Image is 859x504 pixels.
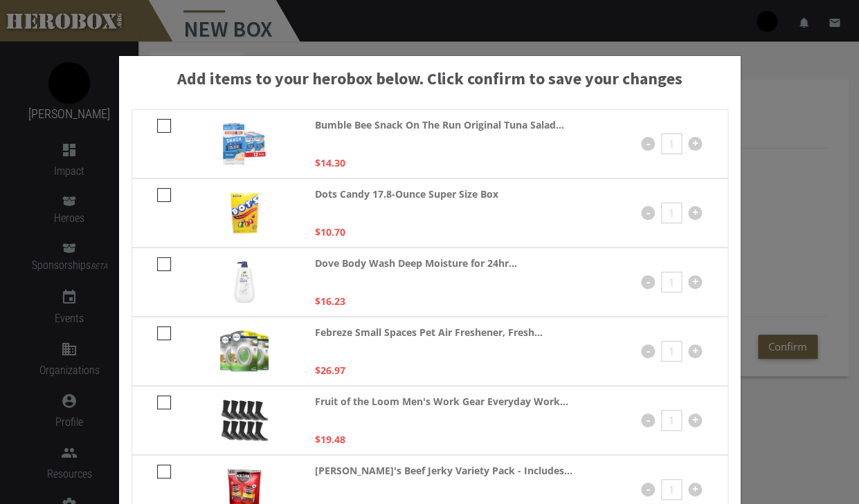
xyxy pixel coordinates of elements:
[315,186,498,202] strong: Dots Candy 17.8-Ounce Super Size Box
[220,330,269,372] img: 81I16pAZXoL._AC_UL320_.jpg
[223,123,266,165] img: 71zFSvsaU4L._AC_UL320_.jpg
[688,275,702,289] button: +
[315,255,517,271] strong: Dove Body Wash Deep Moisture for 24hr...
[641,275,655,289] button: -
[234,261,255,303] img: 71JxjmbExxL._AC_UL320_.jpg
[230,192,259,234] img: 81ZKRGPzOEL._AC_UL320_.jpg
[688,483,702,496] button: +
[315,155,345,171] p: $14.30
[221,400,268,441] img: A1QYoLWinHL._AC_UL320_.jpg
[315,324,543,340] strong: Febreze Small Spaces Pet Air Freshener, Fresh...
[641,137,655,151] button: -
[315,393,568,409] strong: Fruit of the Loom Men's Work Gear Everyday Work...
[315,431,345,447] p: $19.48
[126,70,734,88] h3: Add items to your herobox below. Click confirm to save your changes
[688,206,702,220] button: +
[688,413,702,427] button: +
[315,224,345,240] p: $10.70
[641,206,655,220] button: -
[641,344,655,358] button: -
[641,483,655,496] button: -
[315,362,345,378] p: $26.97
[641,413,655,427] button: -
[688,137,702,151] button: +
[688,344,702,358] button: +
[315,463,572,478] strong: [PERSON_NAME]'s Beef Jerky Variety Pack - Includes...
[315,117,564,133] strong: Bumble Bee Snack On The Run Original Tuna Salad...
[315,293,345,309] p: $16.23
